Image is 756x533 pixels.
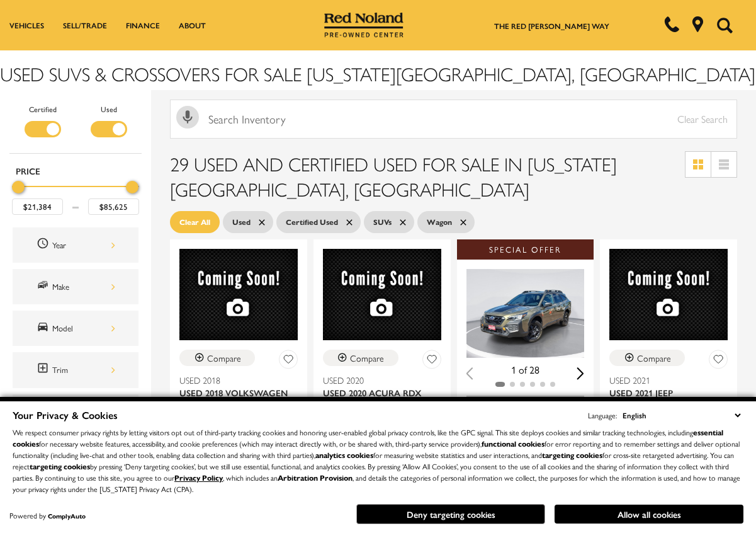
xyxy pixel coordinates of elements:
[9,103,142,153] div: Filter by Vehicle Type
[179,386,288,437] span: Used 2018 Volkswagen Atlas SEL Premium With Navigation & AWD
[179,249,298,340] img: 2018 Volkswagen Atlas SEL Premium
[52,280,115,294] div: Make
[427,214,452,230] span: Wagon
[494,20,609,32] a: The Red [PERSON_NAME] Way
[52,363,115,377] div: Trim
[101,103,117,115] label: Used
[12,181,25,193] div: Minimum Price
[13,311,138,346] div: ModelModel
[466,269,585,358] img: 2024 Subaru Outback Wilderness 1
[709,350,728,373] button: Save Vehicle
[52,238,115,252] div: Year
[457,239,594,260] div: Special Offer
[174,472,223,483] a: Privacy Policy
[16,165,135,176] h5: Price
[37,278,52,295] span: Make
[13,408,118,422] span: Your Privacy & Cookies
[13,269,138,304] div: MakeMake
[37,362,52,378] span: Trim
[13,427,743,495] p: We respect consumer privacy rights by letting visitors opt out of third-party tracking cookies an...
[356,504,545,524] button: Deny targeting cookies
[609,386,718,437] span: Used 2021 Jeep Wrangler Rubicon With Navigation & 4WD
[466,363,585,377] div: 1 of 28
[37,237,52,253] span: Year
[12,176,139,215] div: Price
[279,350,298,373] button: Save Vehicle
[9,512,86,520] div: Powered by
[588,411,617,419] div: Language:
[13,227,138,263] div: YearYear
[179,350,255,366] button: Compare Vehicle
[324,13,403,38] img: Red Noland Pre-Owned
[577,367,585,379] div: Next slide
[555,505,743,524] button: Allow all cookies
[13,394,138,430] div: FeaturesFeatures
[29,103,57,115] label: Certified
[482,438,544,449] strong: functional cookies
[126,181,138,193] div: Maximum Price
[207,352,241,364] div: Compare
[13,352,138,387] div: TrimTrim
[30,461,90,472] strong: targeting cookies
[323,386,432,437] span: Used 2020 Acura RDX Advance Package With Navigation & AWD
[37,320,52,336] span: Model
[323,249,441,340] img: 2020 Acura RDX Advance Package
[286,214,338,230] span: Certified Used
[88,198,139,215] input: Maximum
[52,321,115,335] div: Model
[609,374,728,437] a: Used 2021Used 2021 Jeep Wrangler Rubicon With Navigation & 4WD
[179,374,288,386] span: Used 2018
[323,374,441,437] a: Used 2020Used 2020 Acura RDX Advance Package With Navigation & AWD
[373,214,392,230] span: SUVs
[48,512,86,520] a: ComplyAuto
[466,269,585,358] div: 1 / 2
[176,106,199,129] svg: Click to toggle on voice search
[179,374,298,437] a: Used 2018Used 2018 Volkswagen Atlas SEL Premium With Navigation & AWD
[637,352,671,364] div: Compare
[619,408,743,422] select: Language Select
[232,214,251,230] span: Used
[609,350,685,366] button: Compare Vehicle
[323,350,398,366] button: Compare Vehicle
[422,350,441,373] button: Save Vehicle
[324,17,403,30] a: Red Noland Pre-Owned
[350,352,384,364] div: Compare
[170,150,617,202] span: 29 Used and Certified Used for Sale in [US_STATE][GEOGRAPHIC_DATA], [GEOGRAPHIC_DATA]
[609,374,718,386] span: Used 2021
[13,427,723,449] strong: essential cookies
[609,249,728,340] img: 2021 Jeep Wrangler Rubicon
[170,100,737,139] input: Search Inventory
[278,472,353,483] strong: Arbitration Provision
[179,214,210,230] span: Clear All
[712,1,737,50] button: Open the search field
[315,449,373,461] strong: analytics cookies
[542,449,602,461] strong: targeting cookies
[12,198,63,215] input: Minimum
[323,374,432,386] span: Used 2020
